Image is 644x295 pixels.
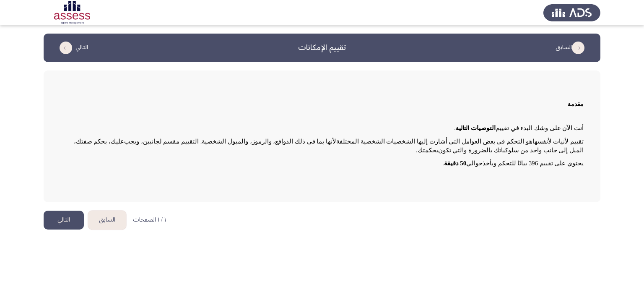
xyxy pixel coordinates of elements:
[456,125,469,131] font: التالية
[124,138,336,145] font: لأنها بما في ذلك الدوافع، والرموز، والميول الشخصية. التقييم مقسم لجانبين، ويجب
[466,160,483,167] font: حوالي
[75,41,88,53] font: التالي
[54,41,91,55] button: تحميل الصفحة التالية
[442,160,444,167] font: .
[416,147,438,154] font: بحكمتك.
[88,211,126,230] button: تحميل الصفحة السابقة
[483,160,584,167] font: يحتوي على تقييم 396 بيانًا للتحكم ويأخذ
[454,125,456,131] font: .
[44,211,84,230] button: تحميل الصفحة التالية
[336,138,532,145] font: هو التحكم في بعض العوامل التي أشارت إليها الشخصيات الشخصية المختلفة
[471,125,496,131] font: التوصيات
[496,125,584,131] font: أنت الآن على وشك البدء في تقييم
[543,1,600,24] img: شعار تقييم إدارة المواهب
[568,101,584,107] font: مقدمة
[99,214,115,226] font: السابق
[44,1,101,24] img: شعار تقييم الإمكانات R2 (EN/AR)
[444,160,466,167] font: 50 دقيقة
[556,41,572,53] font: السابق
[532,138,584,145] font: تقييم لأنيات لأنفسها
[133,214,166,226] font: ١ / ١ الصفحات
[553,41,590,55] button: تحميل الصفحة السابقة
[72,138,584,154] font: عليك، بحكم صفتك، الميل إلى جانب واحد من سلوكياتك بالضرورة والتي تكون
[298,39,346,55] font: تقييم الإمكانات
[57,214,70,226] font: التالي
